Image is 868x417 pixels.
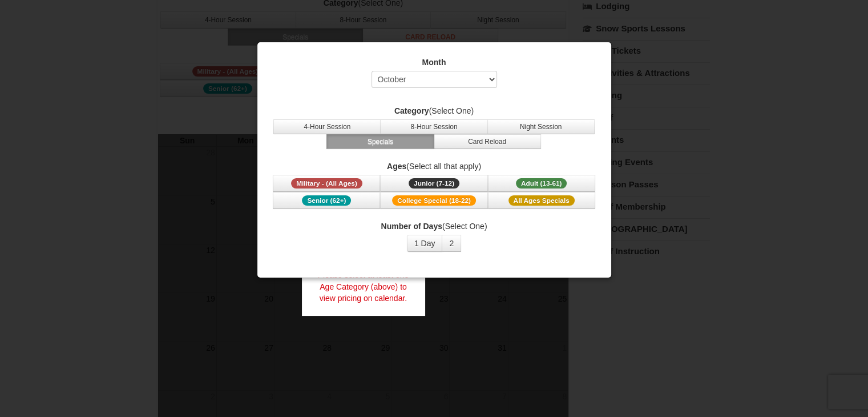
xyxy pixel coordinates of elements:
strong: Month [422,58,446,67]
button: Card Reload [434,134,541,149]
button: Adult (13-61) [488,175,595,192]
span: Junior (7-12) [409,178,459,189]
div: Please select at least one Age Category (above) to view pricing on calendar. [302,258,425,315]
span: Adult (13-61) [516,178,567,189]
label: (Select all that apply) [272,161,597,172]
span: College Special (18-22) [392,195,476,206]
button: 4-Hour Session [273,119,381,134]
button: Senior (62+) [273,192,380,209]
span: All Ages Specials [508,195,575,206]
strong: Ages [387,162,406,171]
button: All Ages Specials [488,192,595,209]
button: College Special (18-22) [380,192,487,209]
span: Senior (62+) [302,195,351,206]
button: 2 [442,235,461,252]
button: 1 Day [407,235,443,252]
span: Military - (All Ages) [291,178,362,189]
label: (Select One) [272,105,597,117]
button: 8-Hour Session [380,119,487,134]
strong: Category [394,106,429,115]
button: Junior (7-12) [380,175,487,192]
button: Specials [326,134,434,149]
label: (Select One) [272,220,597,232]
strong: Number of Days [381,222,442,231]
button: Military - (All Ages) [273,175,380,192]
button: Night Session [487,119,595,134]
